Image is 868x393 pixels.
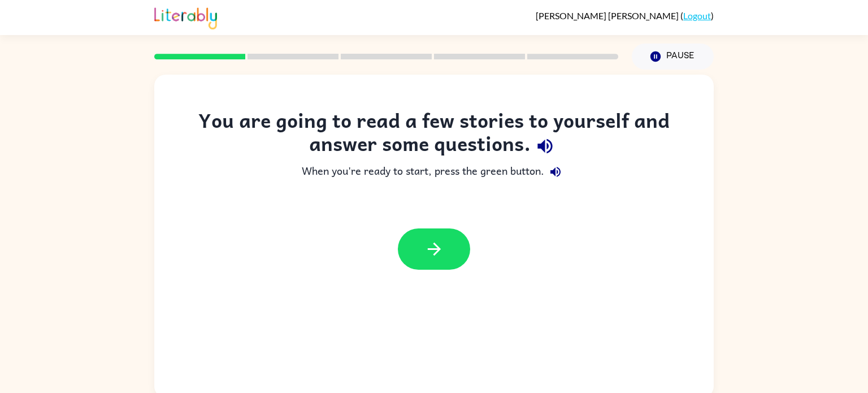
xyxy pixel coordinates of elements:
[536,10,714,21] div: ( )
[154,5,217,29] img: Literably
[177,109,691,161] div: You are going to read a few stories to yourself and answer some questions.
[683,10,711,21] a: Logout
[536,10,680,21] span: [PERSON_NAME] [PERSON_NAME]
[177,161,691,183] div: When you're ready to start, press the green button.
[632,44,714,70] button: Pause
